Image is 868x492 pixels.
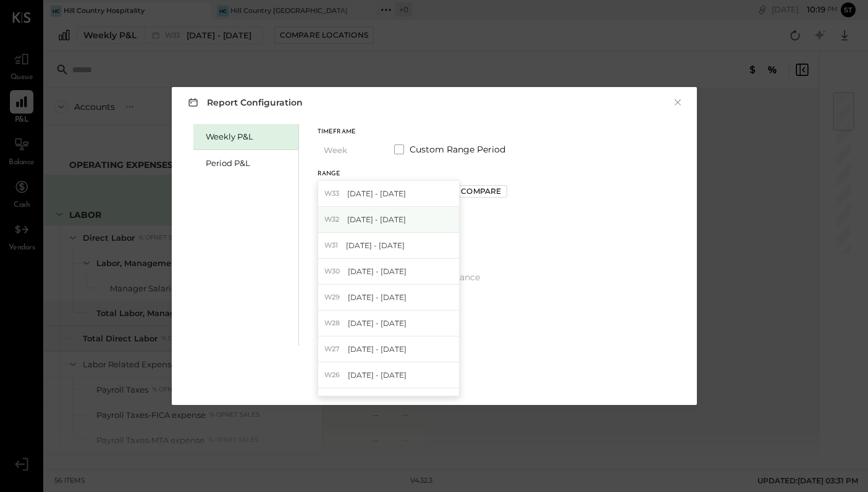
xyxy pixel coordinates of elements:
h3: Report Configuration [185,94,303,110]
span: W31 [324,241,342,251]
div: Compare [461,186,501,196]
button: Week [318,138,379,161]
span: Custom Range Period [410,143,505,156]
span: W30 [324,267,343,277]
span: W32 [324,215,343,225]
span: W28 [324,319,343,328]
span: [DATE] - [DATE] [348,318,407,328]
span: W29 [324,293,343,302]
span: W33 [324,189,343,199]
div: Timeframe [318,129,379,135]
span: [DATE] - [DATE] [348,266,407,277]
span: [DATE] - [DATE] [348,370,407,380]
span: [DATE] - [DATE] [348,344,407,354]
span: [DATE] - [DATE] [348,292,407,302]
span: W26 [324,370,343,380]
span: W27 [324,344,343,354]
button: Compare [455,185,507,198]
div: Weekly P&L [206,131,292,143]
div: Range [318,171,447,177]
span: [DATE] - [DATE] [347,188,406,199]
span: [DATE] - [DATE] [346,240,405,251]
span: [DATE] - [DATE] [347,214,406,225]
button: × [672,96,683,109]
div: Period P&L [206,157,292,169]
span: [DATE] - [DATE] [347,396,406,406]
